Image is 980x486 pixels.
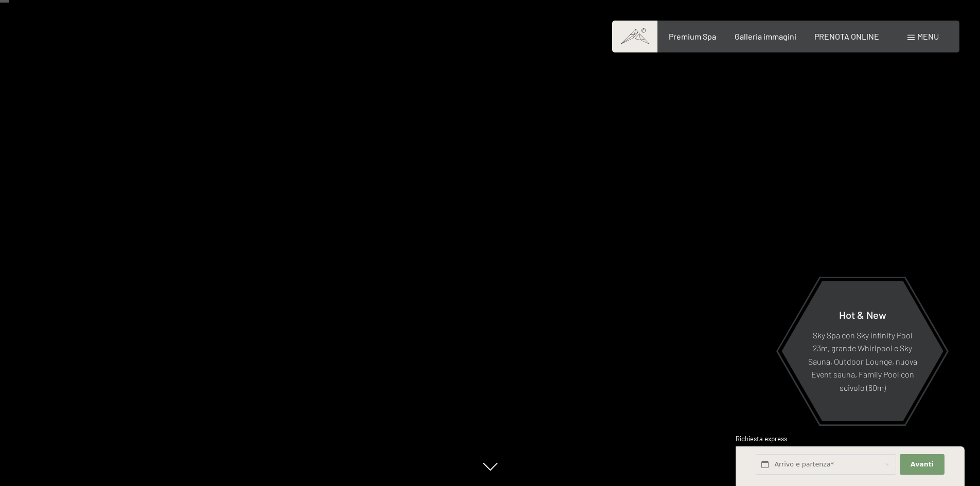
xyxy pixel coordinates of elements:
span: Richiesta express [736,435,787,443]
a: PRENOTA ONLINE [814,31,879,41]
a: Premium Spa [669,31,716,41]
p: Sky Spa con Sky infinity Pool 23m, grande Whirlpool e Sky Sauna, Outdoor Lounge, nuova Event saun... [807,328,918,394]
span: Menu [917,31,939,41]
a: Hot & New Sky Spa con Sky infinity Pool 23m, grande Whirlpool e Sky Sauna, Outdoor Lounge, nuova ... [781,280,944,422]
button: Avanti [900,454,944,475]
span: Avanti [911,460,934,469]
span: Hot & New [839,308,886,320]
a: Galleria immagini [735,31,796,41]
